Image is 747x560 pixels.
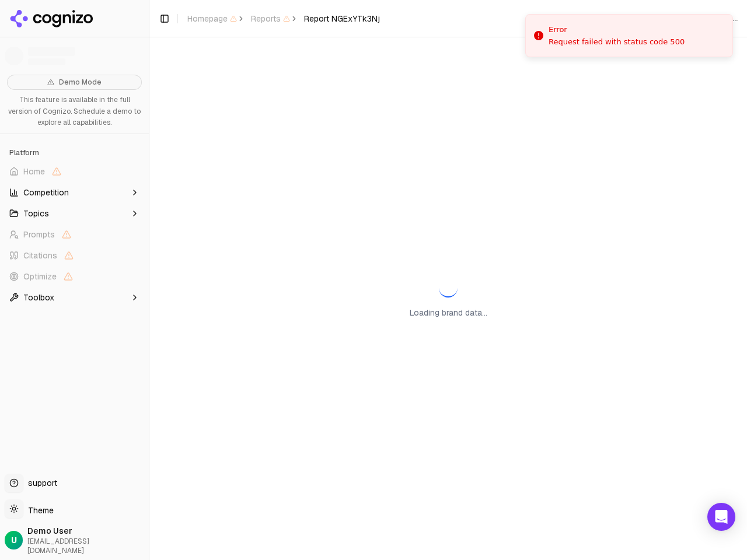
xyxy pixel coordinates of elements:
[23,271,57,282] span: Optimize
[187,13,237,24] span: Homepage
[187,13,380,24] nav: breadcrumb
[23,187,69,198] span: Competition
[23,229,55,240] span: Prompts
[23,208,49,219] span: Topics
[7,94,142,129] p: This feature is available in the full version of Cognizo. Schedule a demo to explore all capabili...
[5,204,144,223] button: Topics
[410,307,487,318] p: Loading brand data...
[11,534,17,546] span: U
[23,250,57,261] span: Citations
[23,477,57,489] span: support
[707,503,735,531] div: Open Intercom Messenger
[5,288,144,307] button: Toolbox
[5,183,144,202] button: Competition
[59,78,102,87] span: Demo Mode
[23,505,54,516] span: Theme
[27,525,144,537] span: Demo User
[23,166,45,177] span: Home
[27,537,144,555] span: [EMAIL_ADDRESS][DOMAIN_NAME]
[304,13,380,24] span: Report NGExYTk3Nj
[549,37,685,47] div: Request failed with status code 500
[549,24,685,36] div: Error
[23,292,54,303] span: Toolbox
[251,13,290,24] span: Reports
[5,143,144,162] div: Platform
